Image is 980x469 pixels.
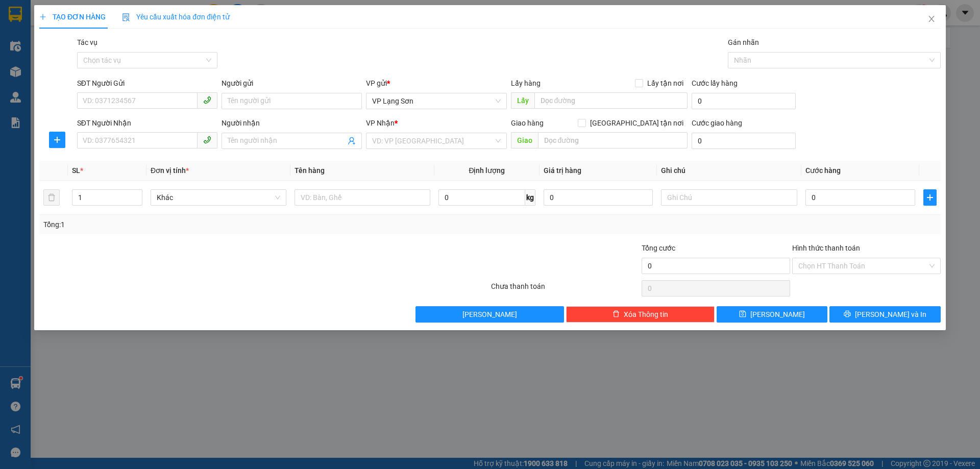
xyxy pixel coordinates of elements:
[203,96,211,104] span: phone
[923,189,937,206] button: plus
[511,132,538,149] span: Giao
[157,190,280,205] span: Khác
[692,133,796,149] input: Cước giao hàng
[692,93,796,109] input: Cước lấy hàng
[511,79,541,87] span: Lấy hàng
[366,78,507,89] div: VP gửi
[295,166,325,175] span: Tên hàng
[222,78,362,89] div: Người gửi
[657,161,801,181] th: Ghi chú
[927,15,936,23] span: close
[751,309,805,320] span: [PERSON_NAME]
[538,132,688,149] input: Dọc đường
[39,13,46,20] span: plus
[534,92,688,109] input: Dọc đường
[612,310,620,318] span: delete
[49,132,65,148] button: plus
[463,309,518,320] span: [PERSON_NAME]
[544,189,653,206] input: 0
[844,310,851,318] span: printer
[373,93,501,109] span: VP Lạng Sơn
[855,309,926,320] span: [PERSON_NAME] và In
[567,306,715,323] button: deleteXóa Thông tin
[544,166,581,175] span: Giá trị hàng
[586,117,688,129] span: [GEOGRAPHIC_DATA] tận nơi
[43,219,378,230] div: Tổng: 1
[151,166,189,175] span: Đơn vị tính
[624,309,668,320] span: Xóa Thông tin
[525,189,535,206] span: kg
[72,166,80,175] span: SL
[511,92,534,109] span: Lấy
[924,193,936,202] span: plus
[830,306,941,323] button: printer[PERSON_NAME] và In
[77,78,217,89] div: SĐT Người Gửi
[692,119,742,127] label: Cước giao hàng
[728,38,759,46] label: Gán nhãn
[490,281,641,299] div: Chưa thanh toán
[416,306,565,323] button: [PERSON_NAME]
[122,13,130,21] img: icon
[222,117,362,129] div: Người nhận
[692,79,738,87] label: Cước lấy hàng
[792,244,860,252] label: Hình thức thanh toán
[643,78,688,89] span: Lấy tận nơi
[348,137,356,145] span: user-add
[805,166,841,175] span: Cước hàng
[642,244,675,252] span: Tổng cước
[77,117,217,129] div: SĐT Người Nhận
[295,189,430,206] input: VD: Bàn, Ghế
[740,310,747,318] span: save
[39,13,106,21] span: TẠO ĐƠN HÀNG
[43,189,60,206] button: delete
[469,166,505,175] span: Định lượng
[77,38,97,46] label: Tác vụ
[661,189,797,206] input: Ghi Chú
[917,5,946,34] button: Close
[203,136,211,144] span: phone
[511,119,544,127] span: Giao hàng
[50,136,65,144] span: plus
[122,13,230,21] span: Yêu cầu xuất hóa đơn điện tử
[366,119,395,127] span: VP Nhận
[717,306,827,323] button: save[PERSON_NAME]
